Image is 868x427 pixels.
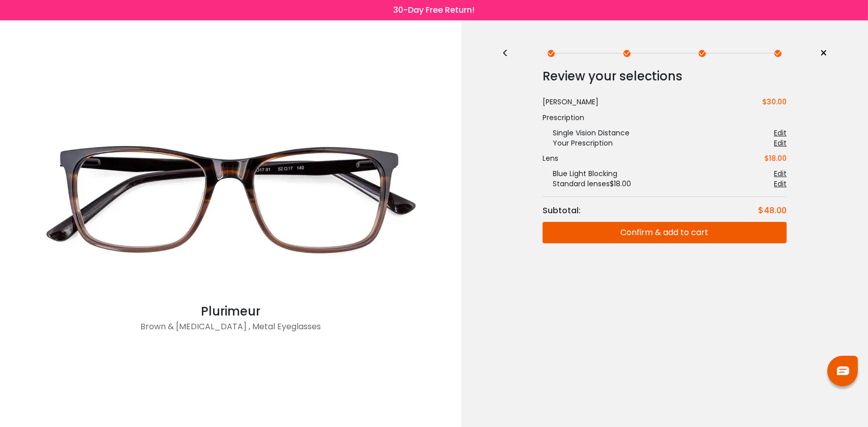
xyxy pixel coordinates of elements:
[758,205,787,217] div: $48.00
[543,138,613,148] div: Your Prescription
[812,46,827,61] a: ×
[27,99,434,302] img: Brown Plurimeur - Acetate , Metal Eyeglasses
[820,46,827,61] span: ×
[543,128,630,138] div: Single Vision Distance
[543,153,558,163] div: Lens
[774,168,787,179] div: Edit
[774,128,787,138] div: Edit
[543,222,787,243] button: Confirm & add to cart
[543,205,586,217] div: Subtotal:
[837,366,849,375] img: chat
[762,97,787,107] span: $30.00
[543,97,598,107] div: [PERSON_NAME]
[543,168,617,179] div: Blue Light Blocking
[543,66,787,87] div: Review your selections
[774,138,787,148] div: Edit
[27,321,434,341] div: Brown & [MEDICAL_DATA] , Metal Eyeglasses
[27,302,434,321] div: Plurimeur
[502,49,517,58] div: <
[774,179,787,189] div: Edit
[543,179,631,189] div: Standard lenses $18.00
[764,153,787,163] div: $18.00
[543,112,787,123] div: Prescription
